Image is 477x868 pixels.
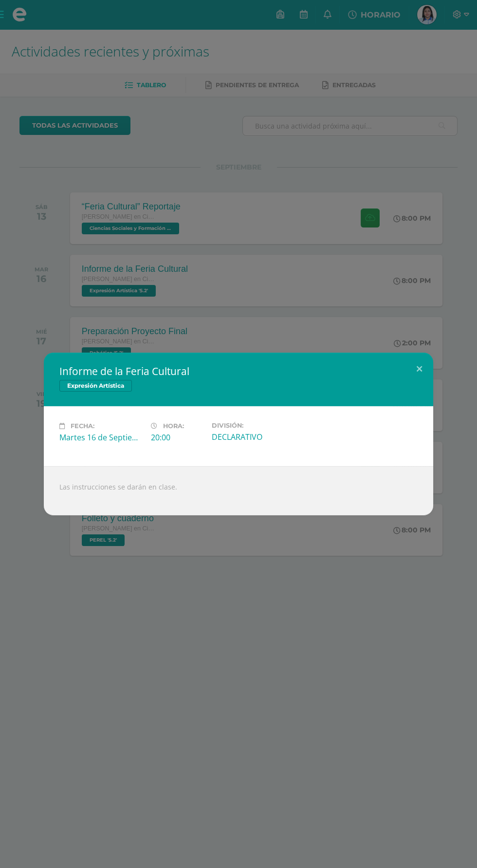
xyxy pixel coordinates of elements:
h2: Informe de la Feria Cultural [59,364,418,378]
div: Martes 16 de Septiembre [59,432,143,443]
div: 20:00 [151,432,204,443]
button: Close (Esc) [405,353,433,386]
span: Hora: [163,422,184,430]
label: División: [212,422,295,429]
span: Fecha: [71,422,94,430]
div: DECLARATIVO [212,432,295,442]
span: Expresión Artística [59,380,132,392]
div: Las instrucciones se darán en clase. [44,466,433,515]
